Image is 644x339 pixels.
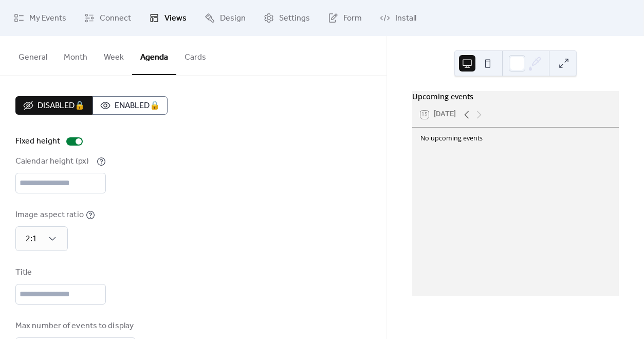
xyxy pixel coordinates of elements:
[164,12,187,25] span: Views
[26,231,37,247] span: 2:1
[100,12,131,25] span: Connect
[15,266,104,279] div: Title
[29,12,66,25] span: My Events
[6,4,74,32] a: My Events
[15,209,84,221] div: Image aspect ratio
[420,134,611,144] div: No upcoming events
[395,12,416,25] span: Install
[141,4,194,32] a: Views
[15,135,60,148] div: Fixed height
[256,4,318,32] a: Settings
[15,320,134,332] div: Max number of events to display
[220,12,246,25] span: Design
[10,36,56,74] button: General
[15,155,95,168] div: Calendar height (px)
[372,4,424,32] a: Install
[77,4,139,32] a: Connect
[96,36,132,74] button: Week
[320,4,370,32] a: Form
[343,12,362,25] span: Form
[176,36,214,74] button: Cards
[279,12,310,25] span: Settings
[412,91,619,102] div: Upcoming events
[56,36,96,74] button: Month
[132,36,176,75] button: Agenda
[197,4,253,32] a: Design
